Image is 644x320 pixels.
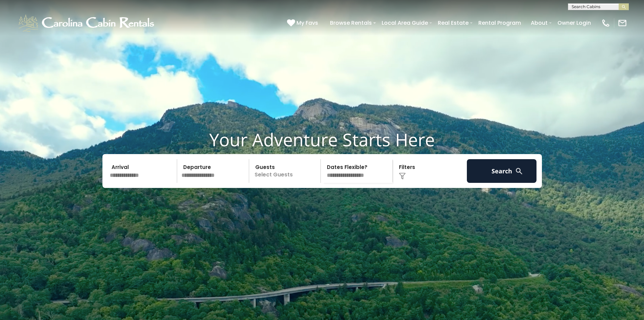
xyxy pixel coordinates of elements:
[527,17,551,29] a: About
[327,17,375,29] a: Browse Rentals
[554,17,594,29] a: Owner Login
[475,17,524,29] a: Rental Program
[296,19,318,27] span: My Favs
[251,159,321,183] p: Select Guests
[618,18,627,28] img: mail-regular-white.png
[467,159,537,183] button: Search
[515,167,523,175] img: search-regular-white.png
[378,17,431,29] a: Local Area Guide
[434,17,472,29] a: Real Estate
[17,13,157,33] img: White-1-1-2.png
[399,173,406,179] img: filter--v1.png
[601,18,611,28] img: phone-regular-white.png
[287,19,320,27] a: My Favs
[5,129,639,150] h1: Your Adventure Starts Here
